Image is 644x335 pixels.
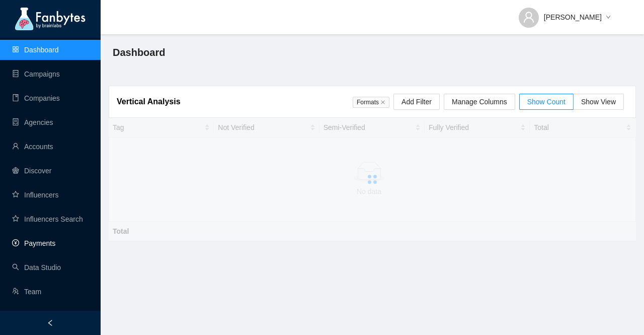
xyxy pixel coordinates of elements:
a: usergroup-addTeam [12,288,41,296]
span: down [606,15,611,21]
a: containerAgencies [12,118,53,126]
a: searchData Studio [12,263,61,272]
span: Formats [353,97,389,108]
span: Dashboard [113,44,165,60]
span: user [523,11,535,23]
span: left [47,319,54,326]
a: starInfluencers [12,191,58,199]
span: Manage Columns [452,96,507,107]
span: close [380,100,385,105]
a: userAccounts [12,143,53,151]
button: Manage Columns [444,94,515,110]
article: Vertical Analysis [117,95,181,108]
span: Add Filter [401,96,432,107]
span: Show View [581,98,616,106]
button: [PERSON_NAME]down [511,5,619,21]
a: pay-circlePayments [12,239,55,247]
span: Show Count [527,98,566,106]
a: starInfluencers Search [12,215,83,223]
a: bookCompanies [12,94,60,102]
span: [PERSON_NAME] [544,12,602,23]
a: databaseCampaigns [12,70,60,78]
button: Add Filter [393,94,440,110]
a: radar-chartDiscover [12,167,51,175]
a: appstoreDashboard [12,46,59,54]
